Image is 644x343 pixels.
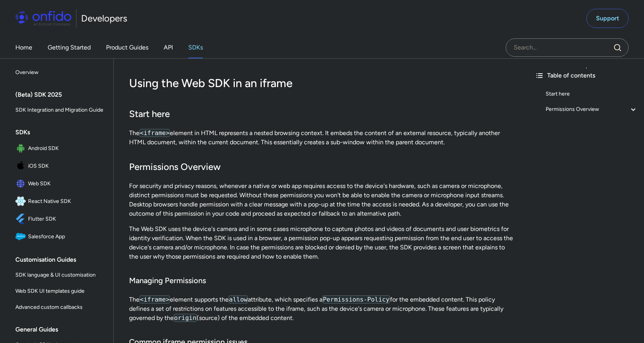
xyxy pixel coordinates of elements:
h3: Managing Permissions [129,275,513,287]
img: IconFlutter SDK [15,214,28,224]
span: React Native SDK [28,196,104,207]
a: Overview [12,65,107,80]
span: Overview [15,68,104,77]
a: SDK language & UI customisation [12,267,107,283]
h2: Start here [129,108,513,121]
span: SDK language & UI customisation [15,270,104,280]
p: The Web SDK uses the device's camera and in some cases microphone to capture photos and videos of... [129,224,513,261]
img: IconReact Native SDK [15,196,28,207]
a: Web SDK UI templates guide [12,284,107,299]
span: Web SDK [28,178,104,189]
span: Web SDK UI templates guide [15,287,104,296]
p: For security and privacy reasons, whenever a native or web app requires access to the device's ha... [129,181,513,218]
input: Onfido search input field [506,38,629,57]
h2: Permissions Overview [129,161,513,174]
a: Home [15,37,32,58]
div: SDKs [15,125,110,140]
code: <iframe> [139,295,170,303]
code: <iframe> [139,129,170,137]
code: Permissions-Policy [322,295,390,303]
a: IconiOS SDKiOS SDK [12,158,107,175]
a: IconReact Native SDKReact Native SDK [12,193,107,210]
a: Product Guides [106,37,148,58]
code: allow [229,295,248,303]
a: Permissions Overview [546,105,638,114]
h1: Developers [81,12,127,25]
span: Advanced custom callbacks [15,303,104,312]
img: Onfido Logo [15,11,71,26]
a: API [164,37,173,58]
p: The element supports the attribute, which specifies a for the embedded content. This policy defin... [129,295,513,323]
img: IconiOS SDK [15,161,28,171]
a: Start here [546,89,638,99]
span: Salesforce App [28,231,104,242]
span: Android SDK [28,143,104,154]
img: IconAndroid SDK [15,143,28,154]
img: IconWeb SDK [15,178,28,189]
h1: Using the Web SDK in an iframe [129,76,513,91]
a: Advanced custom callbacks [12,300,107,315]
span: Flutter SDK [28,214,104,224]
a: IconFlutter SDKFlutter SDK [12,211,107,228]
a: IconAndroid SDKAndroid SDK [12,140,107,157]
a: Support [586,9,629,28]
a: Getting Started [48,37,91,58]
div: (Beta) SDK 2025 [15,87,110,102]
span: SDK Integration and Migration Guide [15,106,104,115]
a: IconWeb SDKWeb SDK [12,175,107,192]
code: origin [174,314,197,322]
a: IconSalesforce AppSalesforce App [12,228,107,245]
div: Table of contents [535,71,638,80]
a: SDKs [188,37,203,58]
div: General Guides [15,322,110,337]
p: The element in HTML represents a nested browsing context. It embeds the content of an external re... [129,129,513,147]
img: IconSalesforce App [15,231,28,242]
div: Customisation Guides [15,252,110,267]
a: SDK Integration and Migration Guide [12,102,107,118]
span: iOS SDK [28,161,104,171]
